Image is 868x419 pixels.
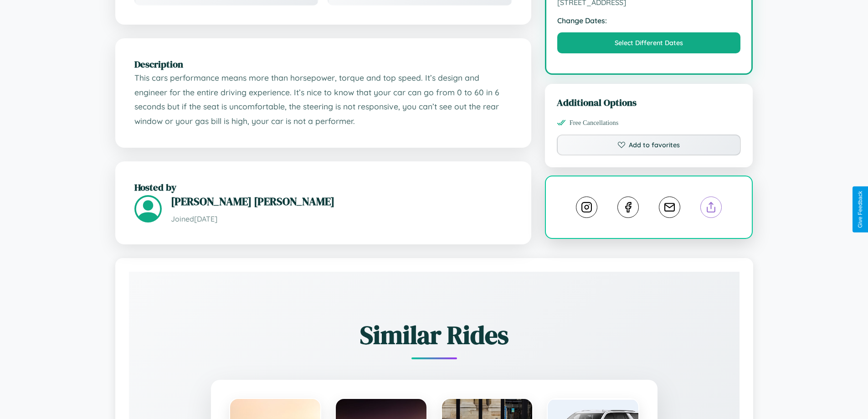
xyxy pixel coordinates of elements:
[134,57,512,71] h2: Description
[857,191,863,228] div: Give Feedback
[171,194,512,209] h3: [PERSON_NAME] [PERSON_NAME]
[557,96,741,109] h3: Additional Options
[570,119,619,127] span: Free Cancellations
[134,71,512,129] p: This cars performance means more than horsepower, torque and top speed. It’s design and engineer ...
[557,16,741,25] strong: Change Dates:
[161,317,708,352] h2: Similar Rides
[134,181,512,194] h2: Hosted by
[171,212,512,226] p: Joined [DATE]
[557,134,741,155] button: Add to favorites
[557,32,741,53] button: Select Different Dates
